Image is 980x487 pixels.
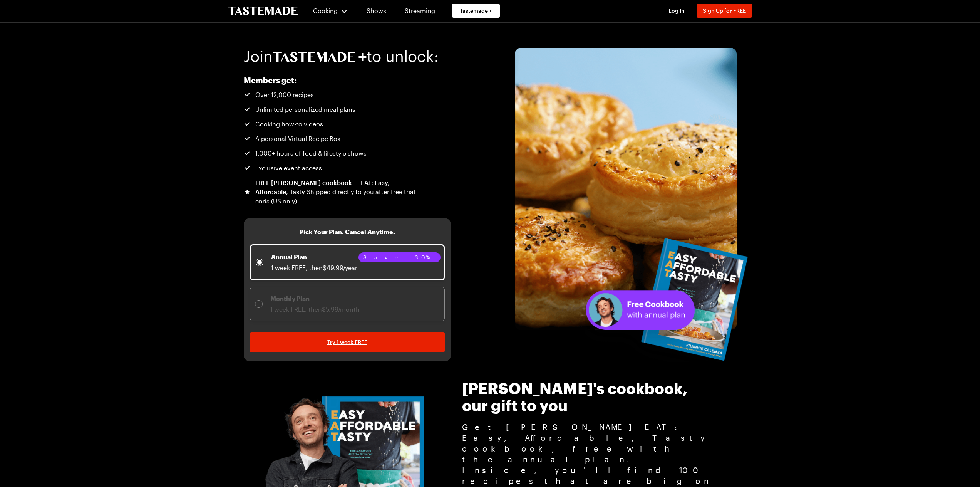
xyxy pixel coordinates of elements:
span: Sign Up for FREE [703,7,746,14]
button: Sign Up for FREE [697,4,752,18]
span: 1,000+ hours of food & lifestyle shows [255,149,367,158]
span: Shipped directly to you after free trial ends (US only) [255,188,415,205]
span: Save 30% [363,253,436,262]
p: Annual Plan [271,252,357,262]
h2: Members get: [244,76,416,85]
span: Log In [668,7,685,14]
ul: Tastemade+ Annual subscription benefits [244,90,416,206]
span: Unlimited personalized meal plans [255,105,355,114]
a: To Tastemade Home Page [228,7,298,15]
span: Over 12,000 recipes [255,90,314,99]
a: Tastemade + [452,4,500,18]
span: Try 1 week FREE [327,338,367,346]
span: A personal Virtual Recipe Box [255,134,340,143]
div: FREE [PERSON_NAME] cookbook — EAT: Easy, Affordable, Tasty [255,178,416,206]
p: Monthly Plan [270,294,360,303]
h1: Join to unlock: [244,48,439,65]
span: Exclusive event access [255,163,322,173]
span: Cooking how-to videos [255,119,323,129]
button: Cooking [313,2,348,20]
span: 1 week FREE, then $49.99/year [271,264,357,271]
button: Log In [661,7,692,15]
h3: Pick Your Plan. Cancel Anytime. [300,227,395,237]
h3: [PERSON_NAME]'s cookbook, our gift to you [462,380,716,414]
span: Tastemade + [460,7,492,15]
a: Try 1 week FREE [250,332,445,352]
span: Cooking [313,7,338,14]
span: 1 week FREE, then $5.99/month [270,306,360,313]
